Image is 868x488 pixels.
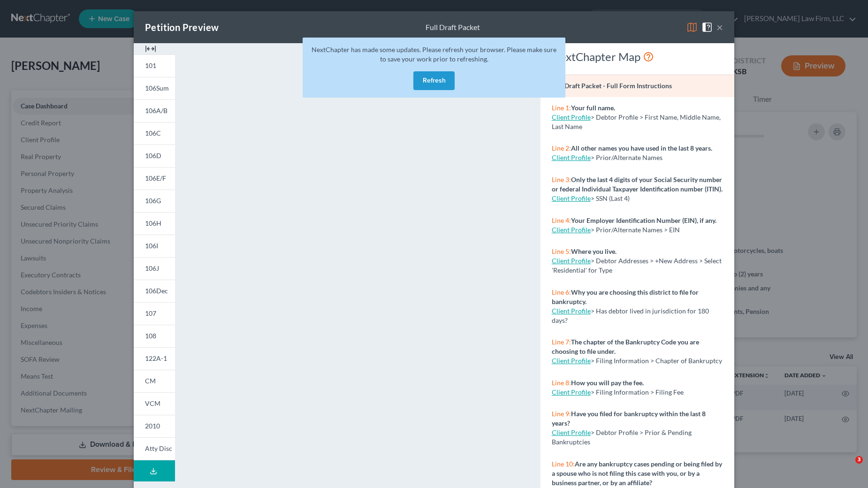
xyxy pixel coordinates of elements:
[145,309,156,317] span: 107
[552,460,575,468] span: Line 10:
[145,43,156,54] img: expand-e0f6d898513216a626fdd78e52531dac95497ffd26381d4c15ee2fc46db09dca.svg
[552,49,723,64] div: NextChapter Map
[145,107,168,114] span: 106A/B
[145,332,156,340] span: 108
[571,247,617,255] strong: Where you live.
[552,379,571,387] span: Line 8:
[145,422,160,430] span: 2010
[552,357,591,365] a: Client Profile
[552,460,722,487] strong: Are any bankruptcy cases pending or being filed by a spouse who is not filing this case with you,...
[134,167,175,190] a: 106E/F
[552,113,721,130] span: > Debtor Profile > First Name, Middle Name, Last Name
[145,287,168,295] span: 106Dec
[552,175,723,193] strong: Only the last 4 digits of your Social Security number or federal Individual Taxpayer Identificati...
[134,437,175,460] a: Atty Disc
[552,410,571,418] span: Line 9:
[552,104,571,112] span: Line 1:
[855,456,863,464] span: 3
[571,379,644,387] strong: How you will pay the fee.
[145,129,161,137] span: 106C
[134,99,175,122] a: 106A/B
[552,257,722,274] span: > Debtor Addresses > +New Address > Select 'Residential' for Type
[145,354,167,362] span: 122A-1
[552,428,591,436] a: Client Profile
[145,399,160,407] span: VCM
[552,288,699,305] strong: Why you are choosing this district to file for bankruptcy.
[552,153,591,161] a: Client Profile
[701,22,713,33] img: help-close-5ba153eb36485ed6c1ea00a893f15db1cb9b99d6cae46e1a8edb6c62d00a1a76.svg
[145,152,161,160] span: 106D
[571,144,712,152] strong: All other names you have used in the last 8 years.
[552,226,591,234] a: Client Profile
[145,61,156,69] span: 101
[134,122,175,145] a: 106C
[552,338,571,346] span: Line 7:
[413,71,455,90] button: Refresh
[134,280,175,302] a: 106Dec
[571,216,716,224] strong: Your Employer Identification Number (EIN), if any.
[145,264,159,272] span: 106J
[145,444,172,452] span: Atty Disc
[552,113,591,121] a: Client Profile
[591,357,722,365] span: > Filing Information > Chapter of Bankruptcy
[836,456,859,479] iframe: Intercom live chat
[134,370,175,392] a: CM
[591,153,662,161] span: > Prior/Alternate Names
[134,257,175,280] a: 106J
[134,415,175,437] a: 2010
[552,257,591,265] a: Client Profile
[552,338,699,355] strong: The chapter of the Bankruptcy Code you are choosing to file under.
[552,307,709,324] span: > Has debtor lived in jurisdiction for 180 days?
[145,21,219,34] div: Petition Preview
[552,410,706,427] strong: Have you filed for bankruptcy within the last 8 years?
[552,194,591,202] a: Client Profile
[145,242,158,250] span: 106I
[716,22,723,33] button: ×
[426,22,480,33] div: Full Draft Packet
[552,288,571,296] span: Line 6:
[145,84,169,92] span: 106Sum
[134,302,175,325] a: 107
[552,388,591,396] a: Client Profile
[145,174,166,182] span: 106E/F
[552,428,692,446] span: > Debtor Profile > Prior & Pending Bankruptcies
[134,325,175,347] a: 108
[134,145,175,167] a: 106D
[134,235,175,257] a: 106I
[552,216,571,224] span: Line 4:
[312,46,556,63] span: NextChapter has made some updates. Please refresh your browser. Please make sure to save your wor...
[145,197,161,205] span: 106G
[571,104,615,112] strong: Your full name.
[134,190,175,212] a: 106G
[591,226,680,234] span: > Prior/Alternate Names > EIN
[552,175,571,183] span: Line 3:
[134,212,175,235] a: 106H
[591,388,684,396] span: > Filing Information > Filing Fee
[591,194,630,202] span: > SSN (Last 4)
[134,347,175,370] a: 122A-1
[552,144,571,152] span: Line 2:
[686,22,698,33] img: map-eea8200ae884c6f1103ae1953ef3d486a96c86aabb227e865a55264e3737af1f.svg
[145,219,161,227] span: 106H
[552,247,571,255] span: Line 5:
[134,54,175,77] a: 101
[552,307,591,315] a: Client Profile
[145,377,156,385] span: CM
[552,82,672,90] strong: Full Draft Packet - Full Form Instructions
[134,77,175,99] a: 106Sum
[134,392,175,415] a: VCM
